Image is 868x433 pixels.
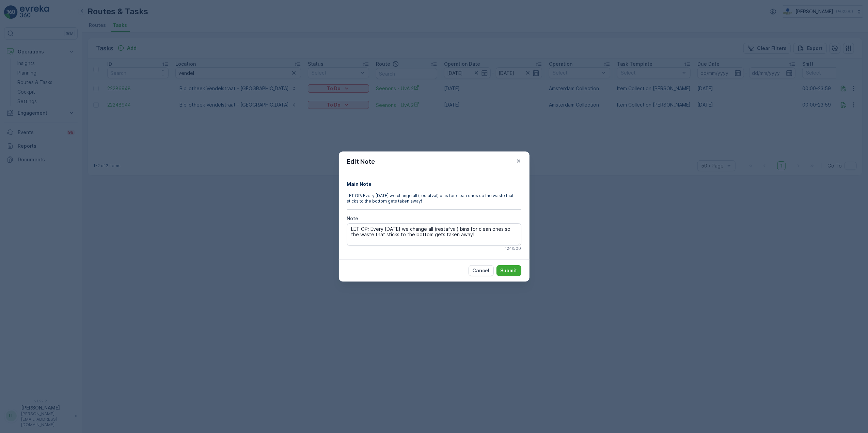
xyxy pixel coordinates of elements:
p: Cancel [473,267,490,274]
button: Cancel [469,265,494,276]
button: Submit [496,265,521,276]
p: LET OP: Every [DATE] we change all (restafval) bins for clean ones so the waste that sticks to th... [347,193,521,204]
p: Submit [501,267,517,274]
p: Edit Note [347,157,375,166]
h4: Main Note [347,180,521,188]
textarea: LET OP: Every [DATE] we change all (restafval) bins for clean ones so the waste that sticks to th... [347,223,521,246]
label: Note [347,215,359,221]
p: 124 / 500 [505,246,521,251]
